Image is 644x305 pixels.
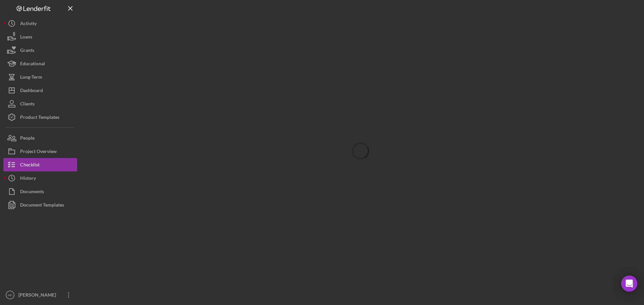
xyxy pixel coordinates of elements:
div: Dashboard [20,84,43,99]
div: Documents [20,185,44,200]
button: HF[PERSON_NAME] [3,288,77,302]
div: Long-Term [20,70,42,85]
button: Activity [3,17,77,30]
div: History [20,171,36,186]
div: Grants [20,44,34,59]
button: Documents [3,185,77,198]
button: Long-Term [3,70,77,84]
text: HF [8,293,12,297]
div: Educational [20,57,45,72]
button: Loans [3,30,77,44]
button: Document Templates [3,198,77,212]
div: Project Overview [20,145,57,160]
div: Open Intercom Messenger [621,276,637,292]
div: Product Templates [20,110,59,126]
button: History [3,171,77,185]
button: Educational [3,57,77,70]
div: Document Templates [20,198,64,213]
div: Checklist [20,158,40,173]
button: Product Templates [3,110,77,124]
button: Dashboard [3,84,77,97]
button: People [3,131,77,145]
button: Clients [3,97,77,110]
div: Loans [20,30,32,45]
div: [PERSON_NAME] [17,288,60,303]
div: Clients [20,97,35,112]
button: Project Overview [3,145,77,158]
div: People [20,131,35,146]
button: Grants [3,44,77,57]
button: Checklist [3,158,77,171]
div: Activity [20,17,37,32]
